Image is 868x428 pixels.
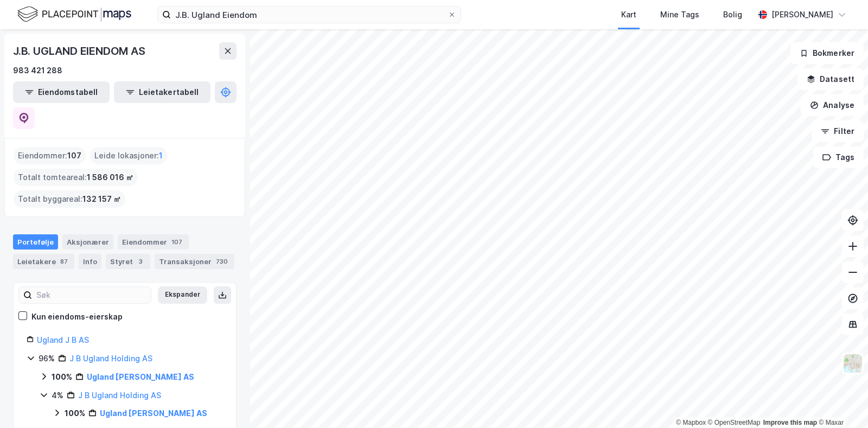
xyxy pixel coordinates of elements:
button: Analyse [801,94,864,116]
div: Info [79,254,101,269]
button: Bokmerker [790,42,864,64]
div: Transaksjoner [155,254,234,269]
div: Totalt tomteareal : [14,169,138,186]
button: Datasett [797,68,864,90]
div: 100% [52,370,72,384]
div: 107 [169,237,184,247]
img: logo.f888ab2527a4732fd821a326f86c7f29.svg [17,5,131,24]
span: 107 [67,149,81,162]
div: Totalt byggareal : [14,190,125,208]
div: Styret [106,254,150,269]
a: Improve this map [763,419,817,426]
div: 96% [39,352,55,365]
span: 1 [159,149,163,162]
div: 87 [58,256,70,267]
a: OpenStreetMap [708,419,761,426]
span: 132 157 ㎡ [82,193,121,206]
button: Ekspander [158,286,207,304]
span: 1 586 016 ㎡ [87,171,133,184]
div: Portefølje [13,234,58,250]
iframe: Chat Widget [814,376,868,428]
div: 4% [52,389,63,402]
button: Tags [813,146,864,168]
div: 730 [214,256,230,267]
div: 983 421 288 [13,64,62,77]
div: Bolig [723,8,742,21]
input: Søk på adresse, matrikkel, gårdeiere, leietakere eller personer [171,7,448,23]
a: Mapbox [676,419,706,426]
div: Mine Tags [660,8,699,21]
div: 3 [135,256,146,267]
div: Kontrollprogram for chat [814,376,868,428]
button: Eiendomstabell [13,81,110,103]
div: 100% [65,407,85,420]
div: J.B. UGLAND EIENDOM AS [13,42,148,60]
div: Kun eiendoms-eierskap [31,310,123,323]
a: Ugland [PERSON_NAME] AS [100,408,207,418]
button: Filter [812,120,864,142]
a: J B Ugland Holding AS [78,391,161,400]
div: Leide lokasjoner : [90,147,167,164]
a: Ugland J B AS [37,335,89,344]
a: J B Ugland Holding AS [69,354,152,363]
div: Eiendommer [118,234,189,250]
input: Søk [32,287,151,303]
div: Leietakere [13,254,74,269]
a: Ugland [PERSON_NAME] AS [87,372,194,381]
div: Eiendommer : [14,147,86,164]
button: Leietakertabell [114,81,210,103]
div: Kart [621,8,636,21]
img: Z [843,353,863,374]
div: Aksjonærer [62,234,113,250]
div: [PERSON_NAME] [771,8,833,21]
